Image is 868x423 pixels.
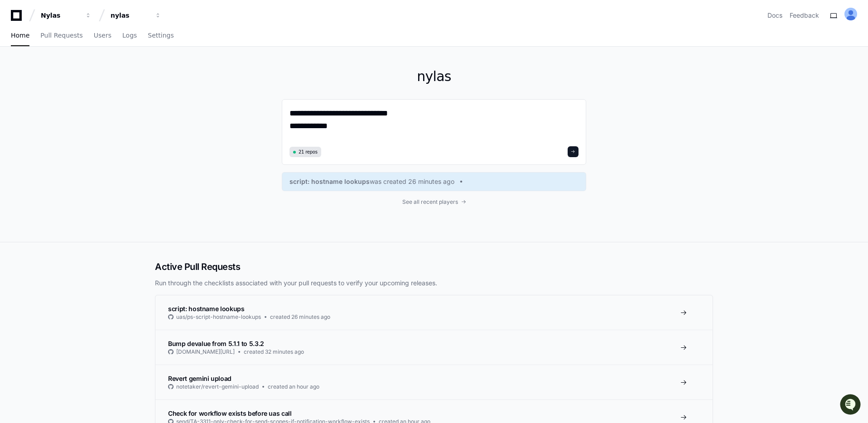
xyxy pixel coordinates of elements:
img: ALV-UjVK8RpqmtaEmWt-w7smkXy4mXJeaO6BQfayqtOlFgo-JMPJ-9dwpjtPo0tPuJt-_htNhcUawv8hC7JLdgPRlxVfNlCaj... [844,8,857,20]
a: Docs [767,11,782,20]
a: Settings [148,25,174,46]
span: uas/ps-script-hostname-lookups [176,313,261,321]
span: Check for workflow exists before uas call [168,409,292,417]
span: See all recent players [402,198,458,206]
span: 21 repos [299,149,318,155]
iframe: Open customer support [839,393,863,418]
a: Users [94,25,111,46]
span: script: hostname lookups [168,305,245,312]
span: [DOMAIN_NAME][URL] [176,348,235,356]
a: See all recent players [282,198,586,206]
span: created 26 minutes ago [270,313,330,321]
h2: Active Pull Requests [155,260,713,273]
button: Nylas [37,7,95,24]
a: Powered byPylon [64,95,110,102]
div: Welcome [9,36,165,51]
span: Revert gemini upload [168,375,231,382]
span: notetaker/revert-gemini-upload [176,383,259,390]
button: nylas [107,7,165,24]
p: Run through the checklists associated with your pull requests to verify your upcoming releases. [155,279,713,288]
span: created an hour ago [268,383,319,390]
span: script: hostname lookups [289,177,370,186]
a: Pull Requests [40,25,82,46]
a: Logs [122,25,137,46]
div: We're available if you need us! [31,77,115,84]
button: Feedback [790,11,819,20]
img: PlayerZero [9,9,27,27]
span: Home [11,33,29,38]
span: Pylon [90,95,110,102]
div: nylas [111,11,149,20]
div: Nylas [41,11,80,20]
button: Start new chat [154,70,165,81]
a: script: hostname lookupsuas/ps-script-hostname-lookupscreated 26 minutes ago [155,295,713,330]
span: was created 26 minutes ago [370,177,454,186]
a: Home [11,25,29,46]
span: Bump devalue from 5.1.1 to 5.3.2 [168,340,264,347]
div: Start new chat [31,67,149,77]
a: Revert gemini uploadnotetaker/revert-gemini-uploadcreated an hour ago [155,365,713,399]
span: created 32 minutes ago [244,348,304,356]
span: Logs [122,33,137,38]
span: Pull Requests [40,33,82,38]
h1: nylas [282,68,586,85]
a: script: hostname lookupswas created 26 minutes ago [289,177,579,186]
a: Bump devalue from 5.1.1 to 5.3.2[DOMAIN_NAME][URL]created 32 minutes ago [155,330,713,365]
span: Settings [148,33,174,38]
span: Users [94,33,111,38]
img: 1756235613930-3d25f9e4-fa56-45dd-b3ad-e072dfbd1548 [9,67,25,84]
